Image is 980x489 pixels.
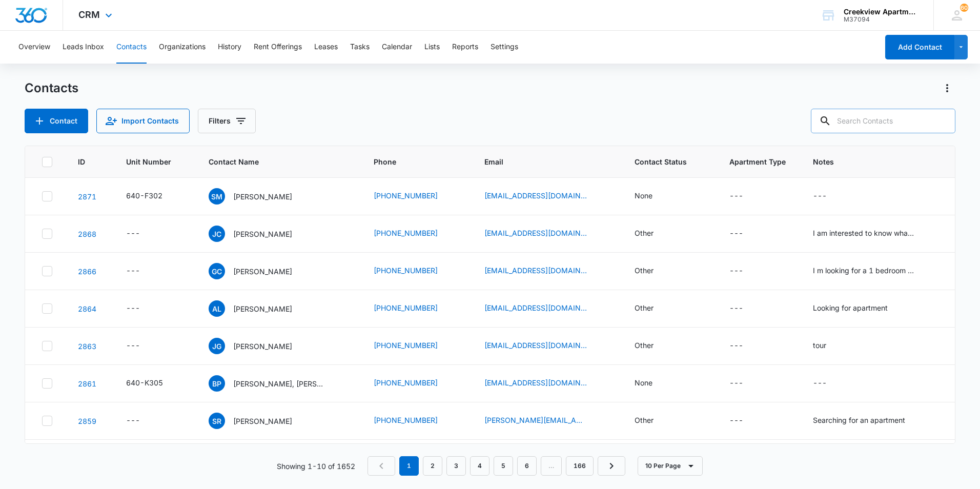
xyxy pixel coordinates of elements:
[382,31,412,64] button: Calendar
[198,109,256,133] button: Filters
[729,415,762,427] div: Apartment Type - - Select to Edit Field
[635,190,652,201] div: None
[813,302,906,315] div: Notes - Looking for apartment - Select to Edit Field
[314,31,338,64] button: Leases
[484,340,605,352] div: Email - jasmingiese09@gmail.com - Select to Edit Field
[813,340,826,351] div: tour
[452,31,478,64] button: Reports
[374,415,438,425] a: [PHONE_NUMBER]
[78,156,87,167] span: ID
[126,228,140,240] div: ---
[635,228,654,238] div: Other
[813,302,888,313] div: Looking for apartment
[367,456,625,476] nav: Pagination
[813,340,845,352] div: Notes - tour - Select to Edit Field
[729,190,762,202] div: Apartment Type - - Select to Edit Field
[126,302,140,315] div: ---
[813,156,938,167] span: Notes
[484,415,605,427] div: Email - steven.rice30389@gmail.com - Select to Edit Field
[78,9,100,20] span: CRM
[813,190,827,202] div: ---
[729,415,743,427] div: ---
[635,302,672,315] div: Contact Status - Other - Select to Edit Field
[78,379,96,388] a: Navigate to contact details page for Brian Perez, Rogelio Medrano Jr., Daniel Marroquin III
[813,228,934,240] div: Notes - I am interested to know what the price of rent is for the one and two bedroom floor plans...
[484,377,605,390] div: Email - perezbrian2319@gmail.com - Select to Edit Field
[126,415,140,427] div: ---
[635,265,672,277] div: Contact Status - Other - Select to Edit Field
[729,228,743,240] div: ---
[126,377,163,388] div: 640-K305
[374,156,445,167] span: Phone
[635,265,654,276] div: Other
[209,300,225,317] span: AL
[209,300,311,317] div: Contact Name - Alexis Licon - Select to Edit Field
[233,229,292,239] p: [PERSON_NAME]
[960,4,968,12] div: notifications count
[635,415,654,425] div: Other
[813,265,934,277] div: Notes - I m looking for a 1 bedroom 1 bath apartment - Select to Edit Field
[484,415,587,425] a: [PERSON_NAME][EMAIL_ADDRESS][DOMAIN_NAME]
[350,31,370,64] button: Tasks
[374,265,438,276] a: [PHONE_NUMBER]
[813,415,905,425] div: Searching for an apartment
[209,338,311,354] div: Contact Name - Jasmin Giese - Select to Edit Field
[209,188,311,205] div: Contact Name - Sarai Marquez - Select to Edit Field
[126,156,184,167] span: Unit Number
[78,417,96,425] a: Navigate to contact details page for Steven Rice
[233,378,325,389] p: [PERSON_NAME], [PERSON_NAME], [PERSON_NAME]
[209,375,225,392] span: BP
[484,265,587,276] a: [EMAIL_ADDRESS][DOMAIN_NAME]
[209,338,225,354] span: JG
[494,456,513,476] a: Page 5
[939,80,955,96] button: Actions
[635,340,654,351] div: Other
[566,456,594,476] a: Page 166
[399,456,419,476] em: 1
[960,4,968,12] span: 60
[729,265,743,277] div: ---
[635,302,654,313] div: Other
[813,190,845,202] div: Notes - - Select to Edit Field
[18,31,50,64] button: Overview
[374,265,456,277] div: Phone - (970) 451-9794 - Select to Edit Field
[126,265,140,277] div: ---
[635,415,672,427] div: Contact Status - Other - Select to Edit Field
[424,31,440,64] button: Lists
[729,302,743,315] div: ---
[254,31,302,64] button: Rent Offerings
[209,226,225,242] span: JC
[635,228,672,240] div: Contact Status - Other - Select to Edit Field
[209,263,311,279] div: Contact Name - Giadan Carrillo - Select to Edit Field
[729,377,762,390] div: Apartment Type - - Select to Edit Field
[638,456,703,476] button: 10 Per Page
[126,377,181,390] div: Unit Number - 640-K305 - Select to Edit Field
[729,190,743,202] div: ---
[484,156,595,167] span: Email
[374,190,456,202] div: Phone - (970) 815-1438 - Select to Edit Field
[811,109,955,133] input: Search Contacts
[374,377,456,390] div: Phone - (956) 258-3162 - Select to Edit Field
[885,35,954,59] button: Add Contact
[126,340,140,352] div: ---
[484,302,605,315] div: Email - alexislicon18@gmail.com - Select to Edit Field
[484,190,587,201] a: [EMAIL_ADDRESS][DOMAIN_NAME]
[218,31,241,64] button: History
[233,266,292,277] p: [PERSON_NAME]
[470,456,489,476] a: Page 4
[484,302,587,313] a: [EMAIL_ADDRESS][DOMAIN_NAME]
[209,226,311,242] div: Contact Name - Jacquelynne C O'Hara - Select to Edit Field
[491,31,518,64] button: Settings
[374,302,438,313] a: [PHONE_NUMBER]
[484,228,605,240] div: Email - johara372@gmail.com - Select to Edit Field
[813,265,915,276] div: I m looking for a 1 bedroom 1 bath apartment
[729,340,762,352] div: Apartment Type - - Select to Edit Field
[729,302,762,315] div: Apartment Type - - Select to Edit Field
[844,16,918,23] div: account id
[78,267,96,276] a: Navigate to contact details page for Giadan Carrillo
[729,156,788,167] span: Apartment Type
[374,340,456,352] div: Phone - (970) 388-0377 - Select to Edit Field
[209,188,225,205] span: SM
[78,192,96,201] a: Navigate to contact details page for Sarai Marquez
[78,342,96,351] a: Navigate to contact details page for Jasmin Giese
